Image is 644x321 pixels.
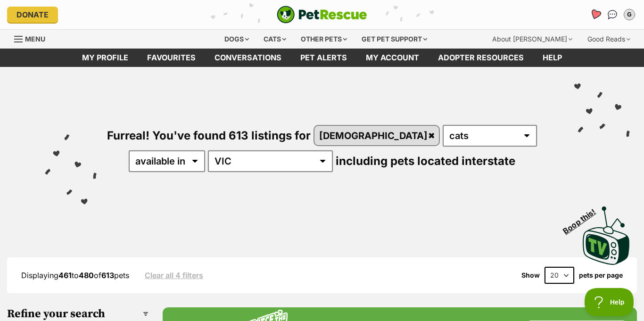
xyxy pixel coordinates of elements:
[579,272,623,279] label: pets per page
[336,154,515,168] span: including pets located interstate
[429,49,533,67] a: Adopter resources
[608,10,618,19] img: chat-41dd97257d64d25036548639549fe6c8038ab92f7586957e7f3b1b290dea8141.svg
[356,49,429,67] a: My account
[79,271,94,280] strong: 480
[561,201,605,235] span: Boop this!
[58,271,72,280] strong: 461
[622,7,637,22] button: My account
[101,271,114,280] strong: 613
[73,49,138,67] a: My profile
[218,30,256,49] div: Dogs
[586,5,605,25] a: Favourites
[138,49,205,67] a: Favourites
[291,49,356,67] a: Pet alerts
[585,288,635,316] iframe: Help Scout Beacon - Open
[145,271,203,280] a: Clear all 4 filters
[257,30,293,49] div: Cats
[581,30,637,49] div: Good Reads
[583,198,630,267] a: Boop this!
[277,6,367,24] a: PetRescue
[14,30,52,47] a: Menu
[521,272,540,279] span: Show
[294,30,354,49] div: Other pets
[25,35,45,43] span: Menu
[583,206,630,265] img: PetRescue TV logo
[625,10,634,19] div: G
[21,271,129,280] span: Displaying to of pets
[107,129,311,142] span: Furreal! You've found 613 listings for
[355,30,434,49] div: Get pet support
[314,126,439,145] a: [DEMOGRAPHIC_DATA]
[533,49,571,67] a: Help
[277,6,367,24] img: logo-cat-932fe2b9b8326f06289b0f2fb663e598f794de774fb13d1741a6617ecf9a85b4.svg
[205,49,291,67] a: conversations
[605,7,620,22] a: Conversations
[588,7,637,22] ul: Account quick links
[486,30,579,49] div: About [PERSON_NAME]
[7,7,58,23] a: Donate
[7,307,149,321] h3: Refine your search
